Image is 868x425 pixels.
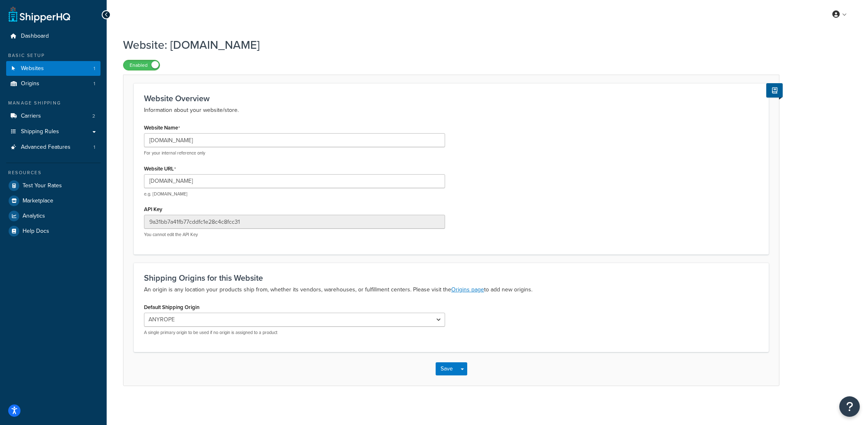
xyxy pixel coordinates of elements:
[839,396,860,417] button: Open Resource Center
[144,105,758,115] p: Information about your website/store.
[6,109,101,124] li: Carriers
[144,125,180,131] label: Website Name
[21,80,39,87] span: Origins
[21,144,71,151] span: Advanced Features
[23,228,49,235] span: Help Docs
[144,304,199,310] label: Default Shipping Origin
[6,76,101,91] li: Origins
[6,109,101,124] a: Carriers2
[6,76,101,91] a: Origins1
[144,285,758,295] p: An origin is any location your products ship from, whether its vendors, warehouses, or fulfillmen...
[6,193,101,208] a: Marketplace
[21,65,44,72] span: Websites
[123,37,769,53] h1: Website: [DOMAIN_NAME]
[21,128,59,135] span: Shipping Rules
[436,362,458,375] button: Save
[144,191,445,197] p: e.g. [DOMAIN_NAME]
[6,140,101,155] li: Advanced Features
[6,61,101,76] li: Websites
[94,144,95,151] span: 1
[144,206,162,212] label: API Key
[144,232,445,238] p: You cannot edit the API Key
[6,140,101,155] a: Advanced Features1
[6,224,101,239] a: Help Docs
[6,124,101,139] a: Shipping Rules
[23,198,53,205] span: Marketplace
[21,33,49,40] span: Dashboard
[766,83,783,98] button: Show Help Docs
[6,100,101,107] div: Manage Shipping
[6,209,101,223] a: Analytics
[94,65,95,72] span: 1
[6,178,101,193] a: Test Your Rates
[144,215,445,229] input: XDL713J089NBV22
[23,213,45,220] span: Analytics
[6,52,101,59] div: Basic Setup
[23,182,62,189] span: Test Your Rates
[6,29,101,44] a: Dashboard
[144,330,445,336] p: A single primary origin to be used if no origin is assigned to a product
[6,169,101,176] div: Resources
[144,273,758,282] h3: Shipping Origins for this Website
[6,61,101,76] a: Websites1
[144,94,758,103] h3: Website Overview
[144,166,176,172] label: Website URL
[144,150,445,156] p: For your internal reference only
[94,80,95,87] span: 1
[451,285,484,294] a: Origins page
[123,60,160,70] label: Enabled
[92,113,95,120] span: 2
[21,113,41,120] span: Carriers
